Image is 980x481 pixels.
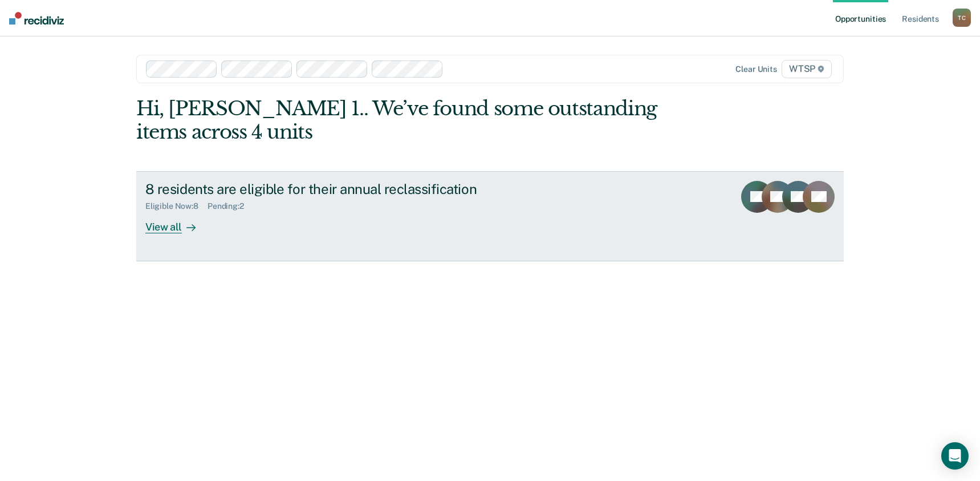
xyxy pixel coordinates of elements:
div: 8 residents are eligible for their annual reclassification [145,181,546,197]
div: Eligible Now : 8 [145,201,208,211]
div: Open Intercom Messenger [941,442,969,470]
div: T C [953,9,971,27]
div: Clear units [735,64,777,74]
div: Hi, [PERSON_NAME] 1.. We’ve found some outstanding items across 4 units [136,97,702,144]
a: 8 residents are eligible for their annual reclassificationEligible Now:8Pending:2View all [136,171,844,261]
div: Pending : 2 [208,201,253,211]
div: View all [145,211,209,233]
span: WTSP [782,60,832,78]
button: TC [953,9,971,27]
img: Recidiviz [9,12,64,25]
